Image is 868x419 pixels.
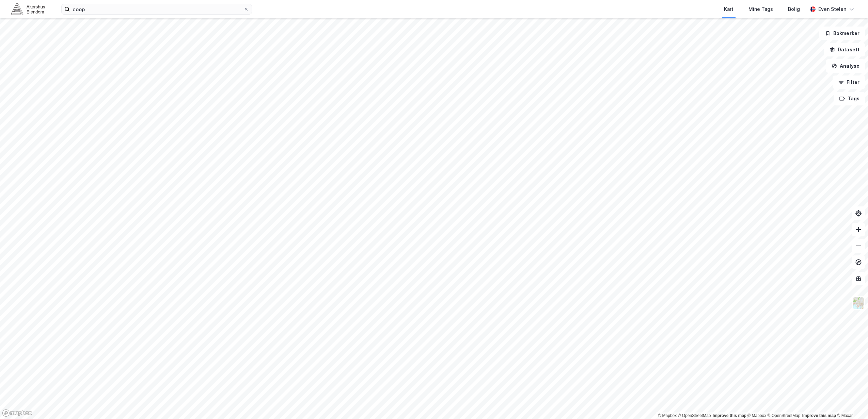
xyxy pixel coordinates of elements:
[2,409,32,417] a: Mapbox homepage
[70,4,243,14] input: Søk på adresse, matrikkel, gårdeiere, leietakere eller personer
[852,297,865,309] img: Z
[802,413,836,418] a: Improve this map
[818,5,846,13] div: Even Stølen
[713,413,746,418] a: Improve this map
[658,412,853,419] div: |
[788,5,800,13] div: Bolig
[819,27,865,40] button: Bokmerker
[824,43,865,56] button: Datasett
[834,386,868,419] iframe: Chat Widget
[11,3,45,15] img: akershus-eiendom-logo.9091f326c980b4bce74ccdd9f866810c.svg
[724,5,733,13] div: Kart
[768,413,801,418] a: OpenStreetMap
[826,59,865,73] button: Analyse
[747,413,766,418] a: Mapbox
[678,413,711,418] a: OpenStreetMap
[658,413,677,418] a: Mapbox
[748,5,773,13] div: Mine Tags
[834,92,865,105] button: Tags
[834,386,868,419] div: Kontrollprogram for chat
[833,76,865,89] button: Filter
